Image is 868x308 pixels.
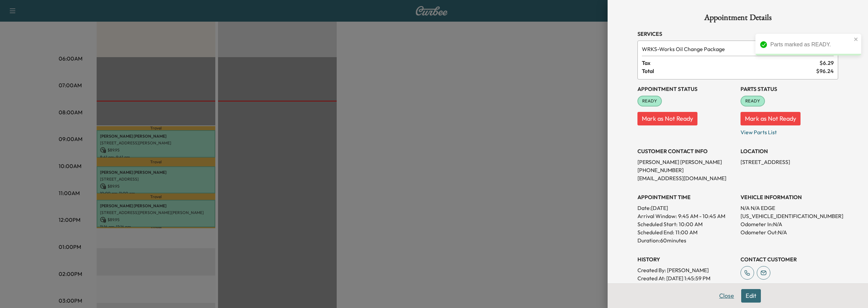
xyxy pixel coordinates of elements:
h3: LOCATION [741,147,838,155]
p: 10:00 AM [679,220,703,228]
p: View Parts List [741,125,838,136]
h1: Appointment Details [637,14,838,24]
span: $ 6.29 [820,59,834,67]
p: [US_VEHICLE_IDENTIFICATION_NUMBER] [741,212,838,220]
span: READY [741,98,764,104]
h3: History [637,255,735,263]
span: 9:45 AM - 10:45 AM [678,212,725,220]
h3: VEHICLE INFORMATION [741,193,838,201]
p: Odometer In: N/A [741,220,838,228]
p: [EMAIL_ADDRESS][DOMAIN_NAME] [637,174,735,182]
div: Parts marked as READY. [770,41,852,49]
p: [PERSON_NAME] [PERSON_NAME] [637,158,735,166]
span: Tax [642,59,820,67]
h3: CONTACT CUSTOMER [741,255,838,263]
span: $ 96.24 [816,67,834,75]
p: Duration: 60 minutes [637,236,735,244]
button: Edit [741,289,761,303]
p: N/A N/A EDGE [741,204,838,212]
p: Created At : [DATE] 1:45:59 PM [637,274,735,282]
p: Arrival Window: [637,212,735,220]
p: Created By : [PERSON_NAME] [637,266,735,274]
span: Works Oil Change Package [642,45,814,53]
button: Close [715,289,738,303]
h3: Services [637,30,838,38]
h3: Appointment Status [637,85,735,93]
p: Scheduled Start: [637,220,677,228]
h3: Parts Status [741,85,838,93]
button: Mark as Not Ready [741,112,801,125]
p: Odometer Out: N/A [741,228,838,236]
p: 11:00 AM [675,228,697,236]
p: [STREET_ADDRESS] [741,158,838,166]
h3: CUSTOMER CONTACT INFO [637,147,735,155]
button: Mark as Not Ready [637,112,697,125]
h3: APPOINTMENT TIME [637,193,735,201]
p: Date: [DATE] [637,204,735,212]
p: Modified By : Jyair Means [637,282,735,290]
span: Total [642,67,816,75]
button: close [854,37,859,42]
span: READY [638,98,661,104]
p: Scheduled End: [637,228,674,236]
p: [PHONE_NUMBER] [637,166,735,174]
